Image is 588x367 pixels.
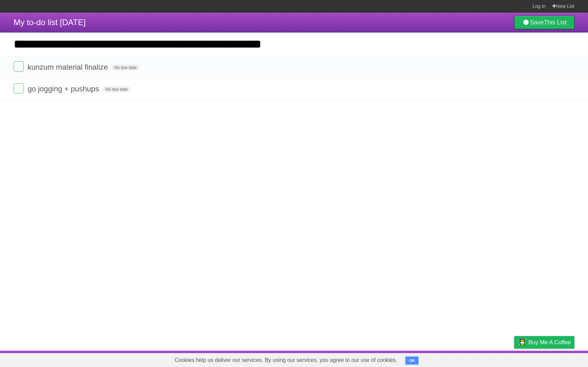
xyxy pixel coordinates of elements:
[112,65,139,71] span: No due date
[514,336,574,349] a: Buy me a coffee
[14,83,24,93] label: Done
[544,19,567,26] b: This List
[532,352,574,365] a: Suggest a feature
[514,16,574,29] a: SaveThis List
[482,352,497,365] a: Terms
[28,85,101,93] span: go jogging + pushups
[28,63,110,71] span: kunzum material finalize
[14,18,86,27] span: My to-do list [DATE]
[528,336,571,348] span: Buy me a coffee
[446,352,474,365] a: Developers
[103,86,130,92] span: No due date
[518,336,527,348] img: Buy me a coffee
[505,352,523,365] a: Privacy
[405,356,419,365] button: OK
[14,62,24,72] label: Done
[168,353,404,367] span: Cookies help us deliver our services. By using our services, you agree to our use of cookies.
[424,352,438,365] a: About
